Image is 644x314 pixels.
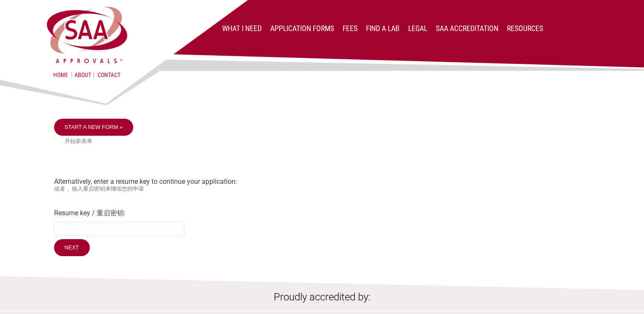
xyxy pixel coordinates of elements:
[54,239,90,256] input: Next
[366,24,400,33] a: Find a lab
[97,71,120,78] a: Contact
[72,71,94,78] a: About
[507,24,543,33] a: Resources
[54,186,590,193] small: 或者， 输入重启密钥来继续您的申请
[53,71,68,78] a: Home
[436,24,498,33] a: SAA Accreditation
[54,119,134,136] a: Start a new form »
[408,24,427,33] a: Legal
[54,119,590,258] div: Alternatively, enter a resume key to continue your application:
[65,138,590,145] small: 开始新表单
[45,5,129,65] img: SAA Approvals
[54,209,590,218] label: Resume key / 重启密钥:
[343,24,358,33] a: Fees
[270,24,334,33] a: Application Forms
[222,24,262,33] a: What I Need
